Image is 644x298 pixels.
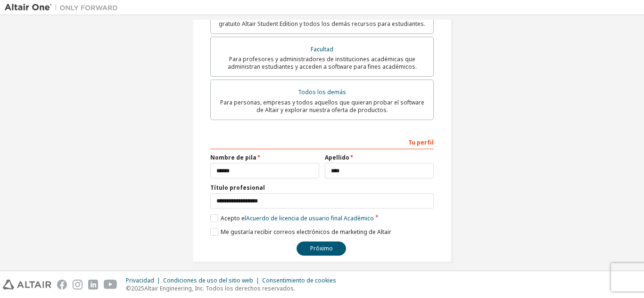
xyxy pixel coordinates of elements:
[126,284,131,292] font: ©
[131,284,144,292] font: 2025
[219,12,425,28] font: Para estudiantes actualmente inscritos que buscan acceder al paquete gratuito Altair Student Edit...
[246,214,342,222] font: Acuerdo de licencia de usuario final
[297,242,346,256] button: Próximo
[163,276,253,284] font: Condiciones de uso del sitio web
[228,55,417,71] font: Para profesores y administradores de instituciones académicas que administran estudiantes y acced...
[310,244,333,252] font: Próximo
[57,280,67,290] img: facebook.svg
[221,228,391,236] font: Me gustaría recibir correos electrónicos de marketing de Altair
[220,98,424,114] font: Para personas, empresas y todos aquellos que quieran probar el software de Altair y explorar nues...
[144,284,295,292] font: Altair Engineering, Inc. Todos los derechos reservados.
[210,184,265,192] font: Título profesional
[104,280,117,290] img: youtube.svg
[221,214,246,222] font: Acepto el
[344,214,374,222] font: Académico
[210,153,256,161] font: Nombre de pila
[88,280,98,290] img: linkedin.svg
[325,153,349,161] font: Apellido
[3,280,51,290] img: altair_logo.svg
[311,45,333,53] font: Facultad
[262,276,336,284] font: Consentimiento de cookies
[126,276,154,284] font: Privacidad
[5,3,123,12] img: Altair Uno
[298,88,346,96] font: Todos los demás
[408,138,434,146] font: Tu perfil
[73,280,83,290] img: instagram.svg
